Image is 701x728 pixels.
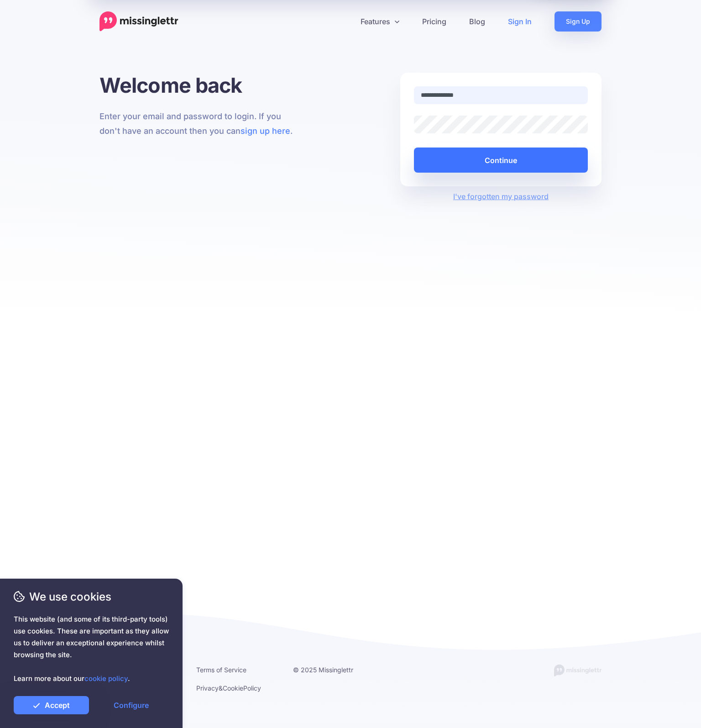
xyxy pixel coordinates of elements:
a: cookie policy [84,674,128,683]
span: This website (and some of its third-party tools) use cookies. These are important as they allow u... [14,613,169,685]
a: I've forgotten my password [453,192,549,201]
a: Sign Up [555,11,602,32]
a: sign up here [241,126,290,136]
h1: Welcome back [99,73,301,98]
a: Privacy [196,684,219,692]
a: Pricing [411,11,458,32]
li: & Policy [196,682,279,694]
a: Blog [458,11,497,32]
li: © 2025 Missinglettr [293,664,376,675]
span: We use cookies [14,589,169,605]
a: Cookie [223,684,243,692]
a: Accept [14,696,89,714]
a: Features [349,11,411,32]
a: Terms of Service [196,666,246,674]
a: Configure [94,696,169,714]
p: Enter your email and password to login. If you don't have an account then you can . [99,109,301,138]
a: Sign In [497,11,543,32]
button: Continue [414,148,588,173]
